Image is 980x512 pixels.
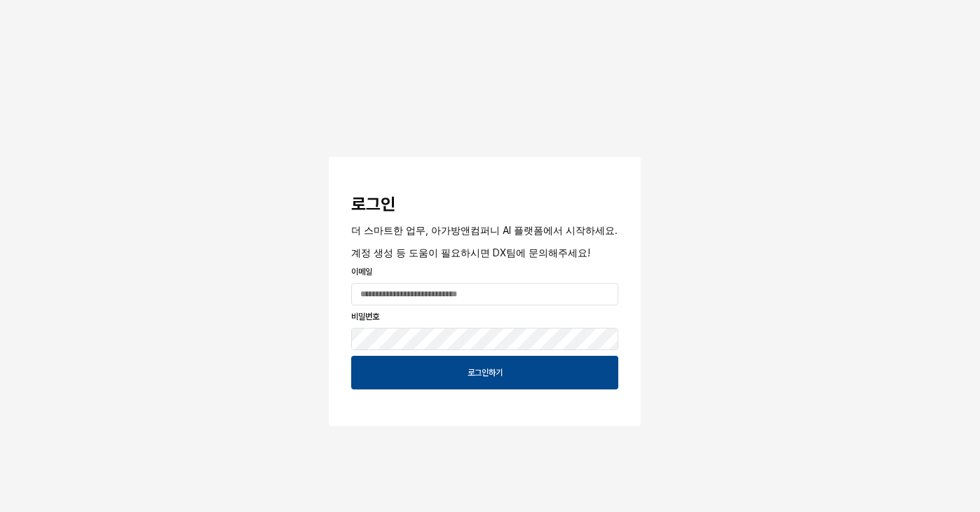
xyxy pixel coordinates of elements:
p: 더 스마트한 업무, 아가방앤컴퍼니 AI 플랫폼에서 시작하세요. [351,223,618,237]
p: 이메일 [351,265,618,278]
p: 비밀번호 [351,310,618,323]
p: 로그인하기 [468,367,503,378]
h3: 로그인 [351,195,618,214]
p: 계정 생성 등 도움이 필요하시면 DX팀에 문의해주세요! [351,245,618,260]
button: 로그인하기 [351,356,618,389]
